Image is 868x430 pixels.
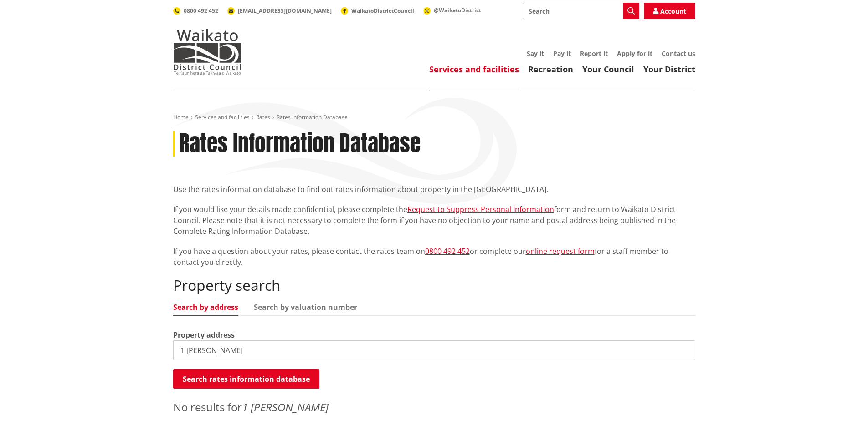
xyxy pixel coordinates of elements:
[643,64,695,75] a: Your District
[242,400,329,415] em: 1 [PERSON_NAME]
[184,7,218,15] span: 0800 492 452
[425,246,470,256] a: 0800 492 452
[429,64,519,75] a: Services and facilities
[227,7,332,15] a: [EMAIL_ADDRESS][DOMAIN_NAME]
[173,7,218,15] a: 0800 492 452
[254,304,357,311] a: Search by valuation number
[617,49,652,58] a: Apply for it
[341,7,414,15] a: WaikatoDistrictCouncil
[351,7,414,15] span: WaikatoDistrictCouncil
[173,369,319,389] button: Search rates information database
[662,49,695,58] a: Contact us
[826,392,859,425] iframe: Messenger Launcher
[173,29,241,75] img: Waikato District Council - Te Kaunihera aa Takiwaa o Waikato
[256,113,270,121] a: Rates
[526,246,595,256] a: online request form
[173,304,238,311] a: Search by address
[434,6,481,14] span: @WaikatoDistrict
[553,49,571,58] a: Pay it
[407,204,554,214] a: Request to Suppress Personal Information
[644,3,695,19] a: Account
[173,340,695,360] input: e.g. Duke Street NGARUAWAHIA
[528,64,573,75] a: Recreation
[580,49,608,58] a: Report it
[173,399,695,415] p: No results for
[523,3,639,19] input: Search input
[173,204,695,237] p: If you would like your details made confidential, please complete the form and return to Waikato ...
[173,114,695,121] nav: breadcrumb
[179,131,421,157] h1: Rates Information Database
[277,113,348,121] span: Rates Information Database
[173,277,695,294] h2: Property search
[423,6,481,14] a: @WaikatoDistrict
[195,113,250,121] a: Services and facilities
[173,113,189,121] a: Home
[173,246,695,268] p: If you have a question about your rates, please contact the rates team on or complete our for a s...
[238,7,332,15] span: [EMAIL_ADDRESS][DOMAIN_NAME]
[173,329,235,340] label: Property address
[527,49,544,58] a: Say it
[582,64,634,75] a: Your Council
[173,184,695,195] p: Use the rates information database to find out rates information about property in the [GEOGRAPHI...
